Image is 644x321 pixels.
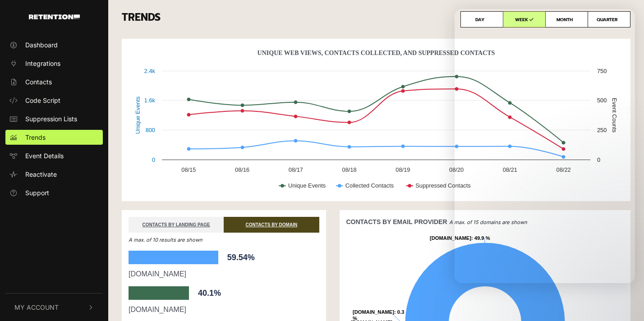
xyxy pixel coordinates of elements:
text: Collected Contacts [345,182,394,189]
text: Unique Web Views, Contacts Collected, And Suppressed Contacts [258,50,495,56]
span: Trends [25,133,46,142]
svg: Unique Web Views, Contacts Collected, And Suppressed Contacts [129,46,624,199]
text: 08/17 [289,166,303,173]
text: Suppressed Contacts [415,182,470,189]
a: CONTACTS BY LANDING PAGE [129,217,224,233]
div: [DOMAIN_NAME] [129,269,319,280]
text: 800 [146,127,155,133]
a: Trends [5,130,103,145]
span: Dashboard [25,40,58,50]
a: Suppression Lists [5,111,103,126]
img: Retention.com [29,14,80,19]
text: 08/16 [235,166,249,173]
text: 2.4k [144,68,156,74]
text: 0 [152,156,155,163]
span: Suppression Lists [25,114,77,124]
a: Integrations [5,56,103,71]
strong: CONTACTS BY EMAIL PROVIDER [346,218,447,225]
span: My Account [14,303,59,312]
a: Dashboard [5,37,103,52]
text: 08/20 [449,166,464,173]
span: 59.54% [223,251,259,264]
span: 40.1% [193,286,225,300]
h3: TRENDS [122,11,630,28]
span: Event Details [25,151,64,160]
span: Support [25,188,49,197]
span: Reactivate [25,170,57,179]
iframe: Intercom live chat [455,9,635,283]
text: Unique Events [288,182,326,189]
a: CONTACTS BY DOMAIN [224,217,319,233]
text: 08/19 [396,166,410,173]
a: Event Details [5,148,103,163]
a: Reactivate [5,167,103,182]
text: 08/18 [342,166,357,173]
iframe: Intercom live chat [613,290,635,312]
span: Contacts [25,77,52,87]
text: Unique Events [134,96,141,134]
span: Integrations [25,59,60,68]
span: Code Script [25,96,60,105]
text: : 0.3 % [353,309,404,321]
text: 1.6k [144,97,156,104]
em: A max. of 10 results are shown [129,237,202,243]
a: Contacts [5,74,103,89]
text: : 49.9 % [430,235,490,241]
em: A max. of 15 domains are shown [449,219,527,225]
a: Code Script [5,93,103,108]
button: My Account [5,293,103,321]
div: [DOMAIN_NAME] [129,304,319,315]
tspan: [DOMAIN_NAME] [353,309,394,315]
a: Support [5,185,103,200]
text: 08/15 [181,166,196,173]
tspan: [DOMAIN_NAME] [430,235,471,241]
